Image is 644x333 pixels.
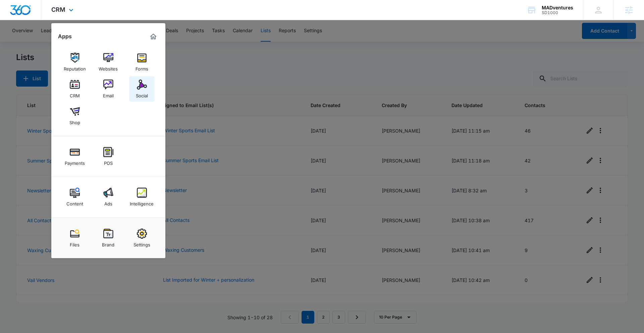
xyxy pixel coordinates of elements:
a: Intelligence [129,184,155,210]
a: Social [129,76,155,102]
div: Intelligence [130,198,154,206]
div: Brand [102,239,114,247]
div: Files [70,239,79,247]
div: Reputation [64,63,86,72]
a: Websites [96,49,121,75]
a: Content [62,184,88,210]
div: POS [104,157,113,166]
a: Reputation [62,49,88,75]
a: Settings [129,225,155,251]
div: Websites [99,63,118,72]
span: CRM [51,6,65,13]
a: POS [96,144,121,169]
div: Social [136,90,148,98]
div: Content [66,198,83,206]
a: Payments [62,144,88,169]
div: Ads [104,198,112,206]
div: CRM [70,90,80,98]
div: account name [542,5,573,10]
a: Files [62,225,88,251]
div: account id [542,10,573,15]
a: CRM [62,76,88,102]
a: Forms [129,49,155,75]
a: Email [96,76,121,102]
a: Marketing 360® Dashboard [148,31,159,42]
a: Ads [96,184,121,210]
div: Forms [136,63,148,72]
a: Shop [62,103,88,129]
a: Brand [96,225,121,251]
div: Email [103,90,114,98]
div: Shop [69,116,80,125]
div: Payments [65,157,85,166]
div: Settings [133,239,150,247]
h2: Apps [58,33,72,40]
